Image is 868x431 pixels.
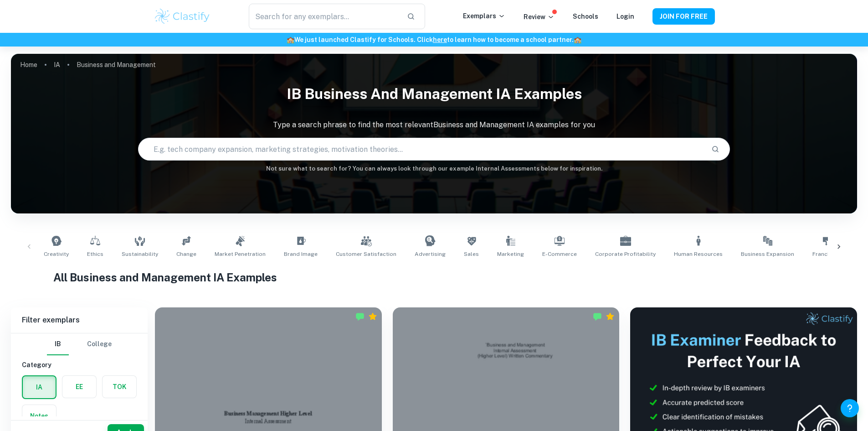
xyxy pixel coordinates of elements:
[355,312,365,321] img: Marked
[20,58,37,71] a: Home
[154,7,211,26] img: Clastify logo
[11,79,857,109] h1: IB Business and Management IA examples
[249,4,399,29] input: Search for any exemplars...
[87,333,112,355] button: College
[22,360,137,370] h6: Category
[47,333,112,355] div: Filter type choice
[54,58,60,71] a: IA
[287,36,294,43] span: 🏫
[616,13,634,20] a: Login
[11,307,148,333] h6: Filter exemplars
[841,399,859,417] button: Help and Feedback
[122,250,158,258] span: Sustainability
[53,269,815,286] h1: All Business and Management IA Examples
[215,250,266,258] span: Market Penetration
[368,312,377,321] div: Premium
[139,136,704,162] input: E.g. tech company expansion, marketing strategies, motivation theories...
[593,312,602,321] img: Marked
[103,376,136,398] button: TOK
[44,250,69,258] span: Creativity
[11,119,857,130] p: Type a search phrase to find the most relevant Business and Management IA examples for you
[652,8,715,25] button: JOIN FOR FREE
[77,60,156,70] p: Business and Management
[606,312,615,321] div: Premium
[62,376,96,398] button: EE
[47,333,69,355] button: IB
[542,250,577,258] span: E-commerce
[463,11,505,21] p: Exemplars
[674,250,723,258] span: Human Resources
[464,250,479,258] span: Sales
[176,250,196,258] span: Change
[497,250,524,258] span: Marketing
[415,250,446,258] span: Advertising
[433,36,447,43] a: here
[708,141,723,157] button: Search
[284,250,318,258] span: Brand Image
[524,12,555,22] p: Review
[574,36,581,43] span: 🏫
[11,164,857,173] h6: Not sure what to search for? You can always look through our example Internal Assessments below f...
[741,250,794,258] span: Business Expansion
[812,250,843,258] span: Franchising
[573,13,598,20] a: Schools
[336,250,396,258] span: Customer Satisfaction
[87,250,103,258] span: Ethics
[22,405,56,427] button: Notes
[23,376,56,398] button: IA
[2,35,866,45] h6: We just launched Clastify for Schools. Click to learn how to become a school partner.
[595,250,656,258] span: Corporate Profitability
